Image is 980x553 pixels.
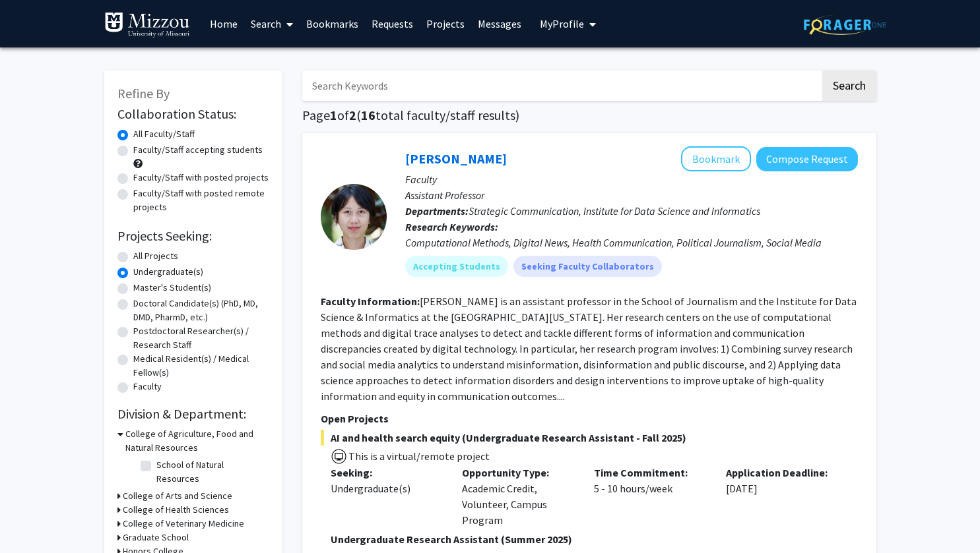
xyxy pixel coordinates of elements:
[331,480,443,496] div: Undergraduate(s)
[125,427,269,455] h3: College of Agriculture, Food and Natural Resources
[405,150,507,167] a: [PERSON_NAME]
[471,1,528,47] a: Messages
[133,297,269,324] label: Doctoral Candidate(s) (PhD, MD, DMD, PharmD, etc.)
[405,235,858,250] div: Computational Methods, Digital News, Health Communication, Political Journalism, Social Media
[405,171,858,187] p: Faculty
[244,1,300,47] a: Search
[405,256,508,277] mat-chip: Accepting Students
[10,494,56,543] iframe: Chat
[584,465,716,528] div: 5 - 10 hours/week
[365,1,420,47] a: Requests
[405,187,858,203] p: Assistant Professor
[123,517,244,531] h3: College of Veterinary Medicine
[756,147,858,171] button: Compose Request to Chau Tong
[330,107,337,123] span: 1
[347,450,490,463] span: This is a virtual/remote project
[117,85,170,102] span: Refine By
[513,256,662,277] mat-chip: Seeking Faculty Collaborators
[156,458,266,486] label: School of Natural Resources
[104,12,190,38] img: University of Missouri Logo
[117,406,269,422] h2: Division & Department:
[133,127,195,141] label: All Faculty/Staff
[203,1,244,47] a: Home
[331,533,572,546] strong: Undergraduate Research Assistant (Summer 2025)
[804,15,886,35] img: ForagerOne Logo
[822,71,876,101] button: Search
[321,295,420,308] b: Faculty Information:
[452,465,584,528] div: Academic Credit, Volunteer, Campus Program
[405,220,498,233] b: Research Keywords:
[540,17,584,30] span: My Profile
[133,143,263,157] label: Faculty/Staff accepting students
[123,489,232,503] h3: College of Arts and Science
[321,430,858,446] span: AI and health search equity (Undergraduate Research Assistant - Fall 2025)
[726,465,838,480] p: Application Deadline:
[405,204,469,218] b: Departments:
[331,465,443,480] p: Seeking:
[117,106,269,122] h2: Collaboration Status:
[123,503,229,517] h3: College of Health Sciences
[133,324,269,352] label: Postdoctoral Researcher(s) / Research Staff
[133,171,269,185] label: Faculty/Staff with posted projects
[133,249,178,263] label: All Projects
[133,265,203,279] label: Undergraduate(s)
[117,228,269,244] h2: Projects Seeking:
[462,465,574,480] p: Opportunity Type:
[133,380,162,393] label: Faculty
[133,187,269,214] label: Faculty/Staff with posted remote projects
[133,281,211,295] label: Master's Student(s)
[321,411,858,426] p: Open Projects
[321,295,857,403] fg-read-more: [PERSON_NAME] is an assistant professor in the School of Journalism and the Institute for Data Sc...
[302,71,820,101] input: Search Keywords
[469,204,760,218] span: Strategic Communication, Institute for Data Science and Informatics
[361,107,376,123] span: 16
[300,1,365,47] a: Bookmarks
[123,531,189,544] h3: Graduate School
[133,352,269,380] label: Medical Resident(s) / Medical Fellow(s)
[349,107,356,123] span: 2
[716,465,848,528] div: [DATE]
[302,107,876,123] h1: Page of ( total faculty/staff results)
[594,465,706,480] p: Time Commitment:
[681,146,751,171] button: Add Chau Tong to Bookmarks
[420,1,471,47] a: Projects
